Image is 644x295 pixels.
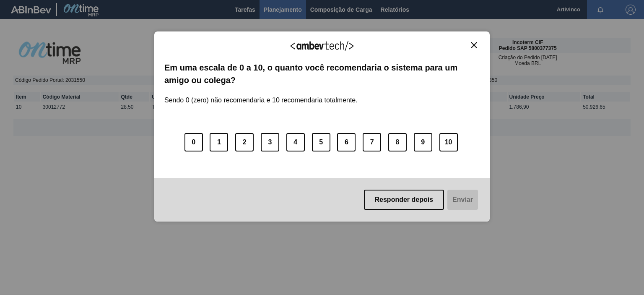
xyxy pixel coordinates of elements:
button: 2 [235,133,254,151]
button: 5 [312,133,330,151]
button: 4 [286,133,305,151]
button: 7 [363,133,381,151]
button: Responder depois [364,190,444,210]
label: Sendo 0 (zero) não recomendaria e 10 recomendaria totalmente. [164,86,358,104]
label: Em uma escala de 0 a 10, o quanto você recomendaria o sistema para um amigo ou colega? [164,61,480,87]
img: Logo Ambevtech [291,41,353,51]
button: 9 [414,133,432,151]
button: 6 [337,133,356,151]
button: Close [468,42,480,49]
button: 1 [210,133,228,151]
button: 10 [439,133,458,151]
img: Close [471,42,477,48]
button: 0 [184,133,203,151]
button: 3 [261,133,279,151]
button: 8 [388,133,407,151]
